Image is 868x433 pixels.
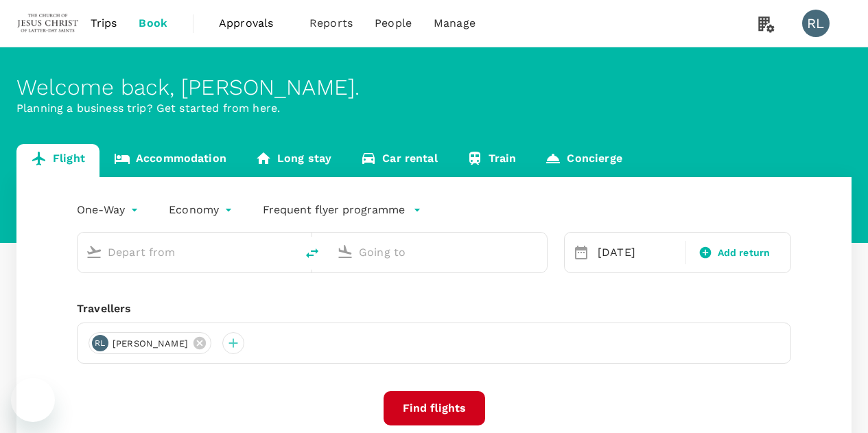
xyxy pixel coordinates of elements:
[89,332,211,354] div: RL[PERSON_NAME]
[241,144,346,177] a: Long stay
[91,15,117,32] span: Trips
[139,15,167,32] span: Book
[11,378,55,422] iframe: Button to launch messaging window
[108,242,267,263] input: Depart from
[309,15,353,32] span: Reports
[263,202,421,218] button: Frequent flyer programme
[104,337,196,351] span: [PERSON_NAME]
[359,242,518,263] input: Going to
[592,239,683,266] div: [DATE]
[169,199,235,221] div: Economy
[99,144,241,177] a: Accommodation
[434,15,476,32] span: Manage
[530,144,636,177] a: Concierge
[77,199,141,221] div: One-Way
[375,15,412,32] span: People
[92,335,108,351] div: RL
[802,10,830,37] div: RL
[219,15,288,32] span: Approvals
[16,144,99,177] a: Flight
[296,237,329,270] button: delete
[16,8,80,38] img: The Malaysian Church of Jesus Christ of Latter-day Saints
[16,100,852,117] p: Planning a business trip? Get started from here.
[263,202,405,218] p: Frequent flyer programme
[452,144,531,177] a: Train
[346,144,452,177] a: Car rental
[384,391,485,425] button: Find flights
[537,250,540,253] button: Open
[77,301,791,317] div: Travellers
[286,250,289,253] button: Open
[16,75,852,100] div: Welcome back , [PERSON_NAME] .
[718,246,771,260] span: Add return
